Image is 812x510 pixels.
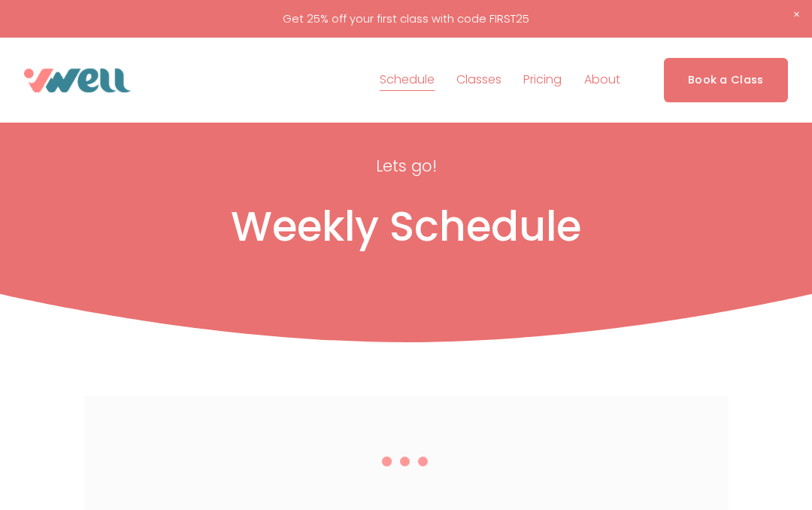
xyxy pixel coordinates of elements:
[456,69,501,91] span: Classes
[250,152,563,181] p: Lets go!
[380,68,435,93] a: Schedule
[664,58,788,102] a: Book a Class
[24,68,131,93] img: VWell
[584,69,620,91] span: About
[456,68,501,93] a: folder dropdown
[584,68,620,93] a: folder dropdown
[24,201,787,252] h1: Weekly Schedule
[523,68,562,93] a: Pricing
